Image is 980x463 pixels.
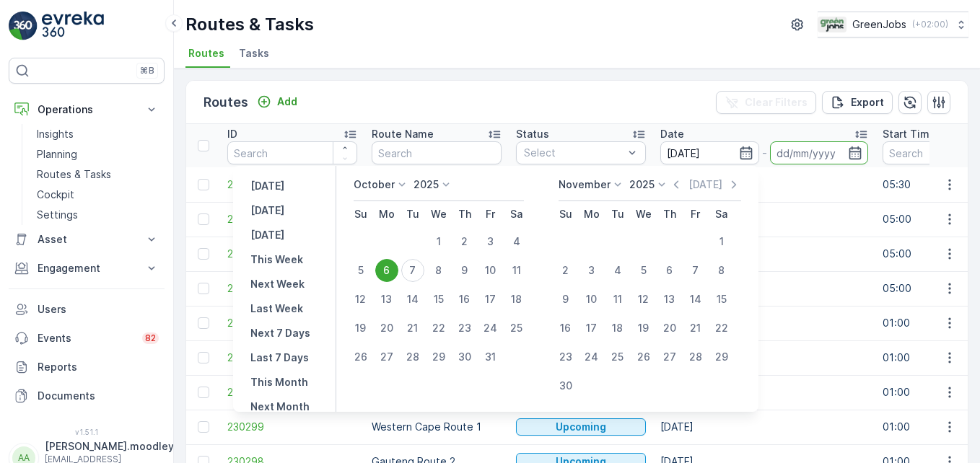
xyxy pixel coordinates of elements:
[245,349,315,366] button: Last 7 Days
[453,230,476,253] div: 2
[912,19,948,30] p: ( +02:00 )
[852,17,906,32] p: GreenJobs
[375,288,398,311] div: 13
[9,225,165,254] button: Asset
[9,254,165,283] button: Engagement
[684,259,707,282] div: 7
[818,17,846,32] img: Green_Jobs_Logo.png
[479,345,502,369] div: 31
[349,345,372,369] div: 26
[227,420,357,434] a: 230299
[375,345,398,369] div: 27
[227,316,357,330] a: 230302
[632,317,655,340] div: 19
[606,259,629,282] div: 4
[554,259,577,282] div: 2
[653,306,875,340] td: [DATE]
[632,288,655,311] div: 12
[453,345,476,369] div: 30
[9,382,165,410] a: Documents
[580,317,603,340] div: 17
[198,352,209,363] div: Toggle Row Selected
[818,12,968,38] button: GreenJobs(+02:00)
[479,230,502,253] div: 3
[688,177,722,192] p: [DATE]
[198,387,209,398] div: Toggle Row Selected
[45,439,174,454] p: [PERSON_NAME].moodley
[653,375,875,410] td: [DATE]
[145,332,156,344] p: 82
[427,288,450,311] div: 15
[762,144,767,162] p: -
[709,201,735,227] th: Saturday
[658,288,681,311] div: 13
[505,230,528,253] div: 4
[401,259,424,282] div: 7
[580,259,603,282] div: 3
[516,127,549,141] p: Status
[710,230,733,253] div: 1
[453,288,476,311] div: 16
[372,127,434,141] p: Route Name
[37,147,77,162] p: Planning
[227,385,357,400] a: 230300
[710,288,733,311] div: 15
[227,177,357,192] a: 230405
[504,201,530,227] th: Saturday
[227,212,357,226] a: 230383
[227,141,357,164] input: Search
[372,420,502,434] p: Western Cape Route 1
[427,317,450,340] div: 22
[250,400,310,414] p: Next Month
[505,288,528,311] div: 18
[684,288,707,311] div: 14
[9,95,165,124] button: Operations
[9,324,165,353] a: Events82
[516,418,646,436] button: Upcoming
[185,13,314,36] p: Routes & Tasks
[710,345,733,369] div: 29
[250,228,284,242] p: [DATE]
[9,353,165,382] a: Reports
[716,91,816,114] button: Clear Filters
[227,281,357,296] a: 230381
[37,208,78,222] p: Settings
[348,201,374,227] th: Sunday
[554,345,577,369] div: 23
[250,277,305,291] p: Next Week
[851,95,884,110] p: Export
[632,259,655,282] div: 5
[579,201,605,227] th: Monday
[349,288,372,311] div: 12
[505,259,528,282] div: 11
[31,124,165,144] a: Insights
[140,65,154,76] p: ⌘B
[657,201,683,227] th: Thursday
[227,350,357,365] a: 230301
[556,420,606,434] p: Upcoming
[401,317,424,340] div: 21
[554,317,577,340] div: 16
[38,331,134,345] p: Events
[684,317,707,340] div: 21
[401,288,424,311] div: 14
[375,259,398,282] div: 6
[251,93,303,110] button: Add
[605,201,631,227] th: Tuesday
[629,177,655,192] p: 2025
[245,226,290,244] button: Tomorrow
[37,167,111,182] p: Routes & Tasks
[606,317,629,340] div: 18
[478,201,504,227] th: Friday
[505,317,528,340] div: 25
[554,374,577,397] div: 30
[198,179,209,190] div: Toggle Row Selected
[554,288,577,311] div: 9
[250,326,310,340] p: Next 7 Days
[653,167,875,202] td: [DATE]
[580,288,603,311] div: 10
